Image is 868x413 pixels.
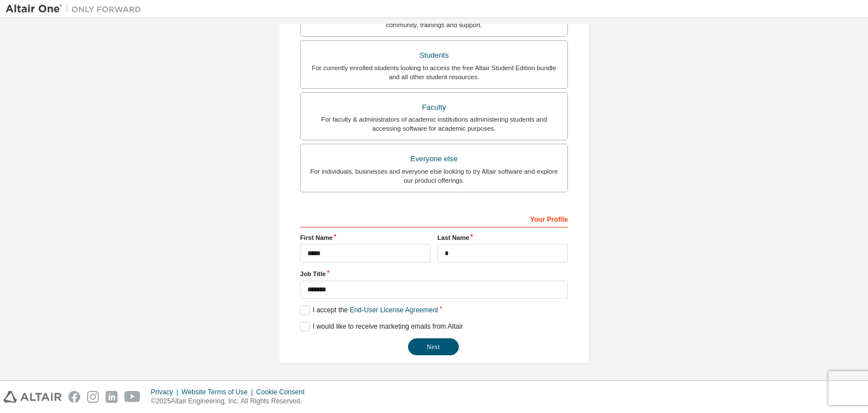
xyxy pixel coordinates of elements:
[6,3,147,15] img: Altair One
[106,391,118,403] img: linkedin.svg
[300,322,463,332] label: I would like to receive marketing emails from Altair
[256,388,311,397] div: Cookie Consent
[307,151,561,167] div: Everyone else
[300,269,568,278] label: Job Title
[151,397,311,406] p: © 2025 Altair Engineering, Inc. All Rights Reserved.
[151,388,181,397] div: Privacy
[181,388,256,397] div: Website Terms of Use
[300,306,438,315] label: I accept the
[408,338,459,355] button: Next
[124,391,141,403] img: youtube.svg
[307,63,561,81] div: For currently enrolled students looking to access the free Altair Student Edition bundle and all ...
[307,167,561,185] div: For individuals, businesses and everyone else looking to try Altair software and explore our prod...
[68,391,80,403] img: facebook.svg
[437,233,568,242] label: Last Name
[300,233,431,242] label: First Name
[300,209,568,227] div: Your Profile
[307,100,561,115] div: Faculty
[307,48,561,63] div: Students
[3,391,62,403] img: altair_logo.svg
[350,306,439,314] a: End-User License Agreement
[87,391,99,403] img: instagram.svg
[307,115,561,133] div: For faculty & administrators of academic institutions administering students and accessing softwa...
